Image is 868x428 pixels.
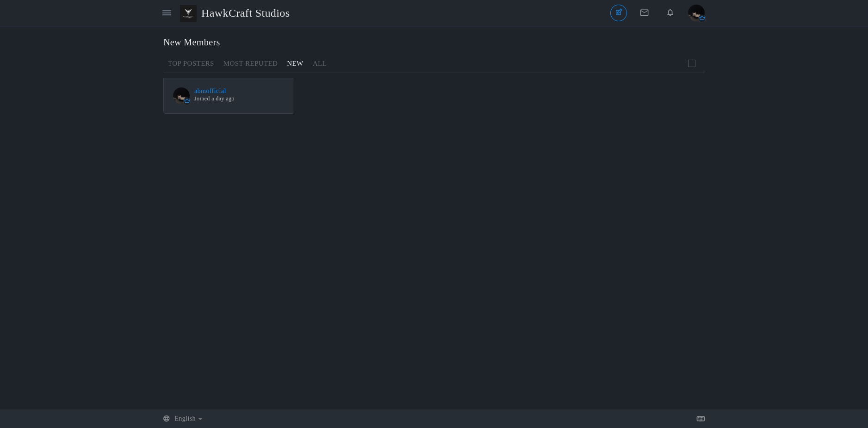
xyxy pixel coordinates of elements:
[211,95,235,102] time: Aug 29, 2025 12:56 PM
[219,56,282,72] a: Most Reputed
[173,87,190,104] img: ABM.png
[308,56,331,72] a: All
[180,2,297,24] a: HawkCraft Studios
[688,5,705,21] img: ABM.png
[163,56,219,72] a: Top Posters
[180,5,201,22] img: HCS%201.png
[174,415,196,422] span: English
[163,37,220,47] span: New Members
[282,56,308,72] a: New
[194,95,210,102] span: Joined
[201,2,297,24] span: HawkCraft Studios
[194,87,226,95] a: abmofficial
